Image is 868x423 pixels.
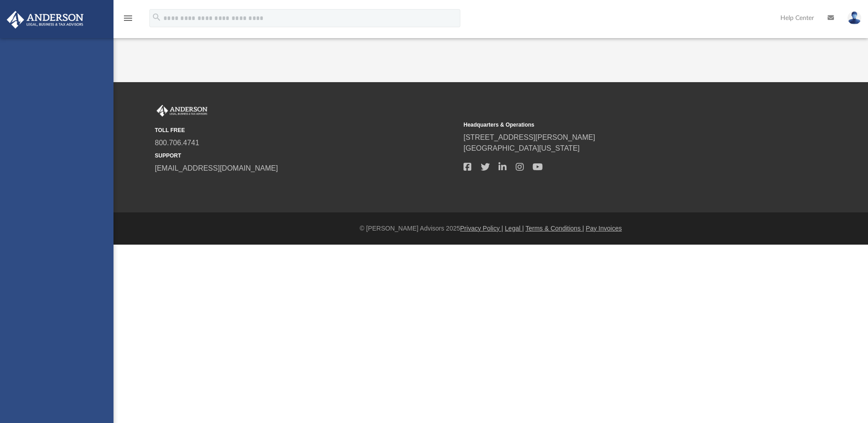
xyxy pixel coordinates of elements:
a: [EMAIL_ADDRESS][DOMAIN_NAME] [155,164,278,172]
a: Privacy Policy | [460,225,503,232]
img: Anderson Advisors Platinum Portal [155,105,209,117]
small: TOLL FREE [155,126,457,134]
a: [STREET_ADDRESS][PERSON_NAME] [464,133,595,141]
a: Pay Invoices [586,225,621,232]
a: Terms & Conditions | [526,225,584,232]
div: © [PERSON_NAME] Advisors 2025 [113,224,868,233]
i: menu [123,13,133,24]
a: [GEOGRAPHIC_DATA][US_STATE] [464,144,580,152]
a: 800.706.4741 [155,139,199,147]
img: Anderson Advisors Platinum Portal [4,11,86,29]
a: Legal | [505,225,524,232]
small: SUPPORT [155,152,457,160]
small: Headquarters & Operations [464,121,766,129]
a: menu [123,17,133,24]
i: search [152,12,162,22]
img: User Pic [848,11,861,25]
